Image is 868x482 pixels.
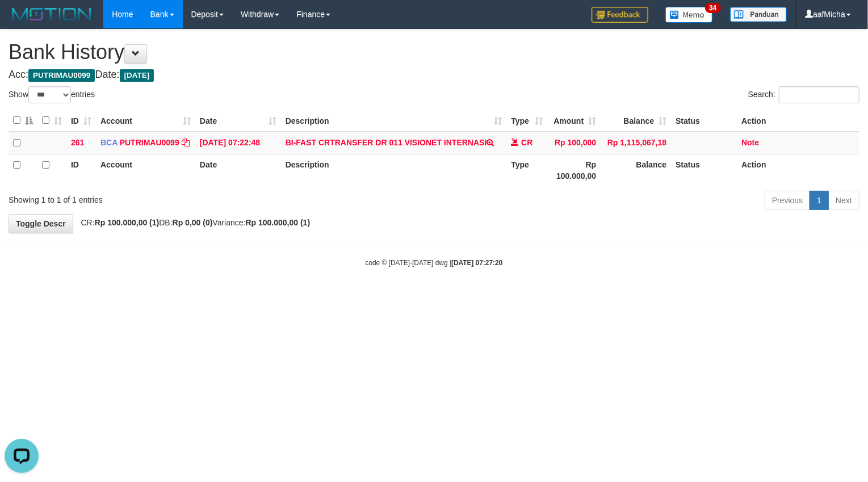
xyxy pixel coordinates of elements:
[779,86,859,103] input: Search:
[601,154,671,186] th: Balance
[741,138,759,147] a: Note
[66,110,96,132] th: ID: activate to sort column ascending
[665,7,713,23] img: Button%20Memo.svg
[28,69,95,82] span: PUTRIMAU0099
[120,138,179,147] a: PUTRIMAU0099
[9,6,95,23] img: MOTION_logo.png
[506,154,547,186] th: Type
[37,110,66,132] th: : activate to sort column ascending
[765,191,810,210] a: Previous
[601,110,671,132] th: Balance: activate to sort column ascending
[601,132,671,154] td: Rp 1,115,067,18
[76,218,311,227] span: CR: DB: Variance:
[737,110,859,132] th: Action
[748,86,859,103] label: Search:
[96,110,195,132] th: Account: activate to sort column ascending
[173,218,213,227] strong: Rp 0,00 (0)
[705,3,720,13] span: 34
[828,191,859,210] a: Next
[28,86,71,103] select: Showentries
[281,154,507,186] th: Description
[5,5,39,39] button: Open LiveChat chat widget
[95,218,160,227] strong: Rp 100.000,00 (1)
[810,191,829,210] a: 1
[281,132,507,154] td: BI-FAST CRTRANSFER DR 011 VISIONET INTERNASI
[246,218,311,227] strong: Rp 100.000,00 (1)
[9,214,73,233] a: Toggle Descr
[730,7,787,22] img: panduan.png
[182,138,190,147] a: Copy PUTRIMAU0099 to clipboard
[547,132,601,154] td: Rp 100,000
[737,154,859,186] th: Action
[9,41,859,64] h1: Bank History
[195,154,281,186] th: Date
[281,110,507,132] th: Description: activate to sort column ascending
[366,259,503,267] small: code © [DATE]-[DATE] dwg |
[547,110,601,132] th: Amount: activate to sort column ascending
[547,154,601,186] th: Rp 100.000,00
[195,132,281,154] td: [DATE] 07:22:48
[592,7,648,23] img: Feedback.jpg
[9,86,95,103] label: Show entries
[671,154,737,186] th: Status
[506,110,547,132] th: Type: activate to sort column ascending
[66,154,96,186] th: ID
[96,154,195,186] th: Account
[195,110,281,132] th: Date: activate to sort column ascending
[9,110,37,132] th: : activate to sort column descending
[671,110,737,132] th: Status
[71,138,84,147] span: 261
[100,138,118,147] span: BCA
[9,190,353,206] div: Showing 1 to 1 of 1 entries
[120,69,154,82] span: [DATE]
[9,69,859,81] h4: Acc: Date:
[521,138,532,147] span: CR
[451,259,502,267] strong: [DATE] 07:27:20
